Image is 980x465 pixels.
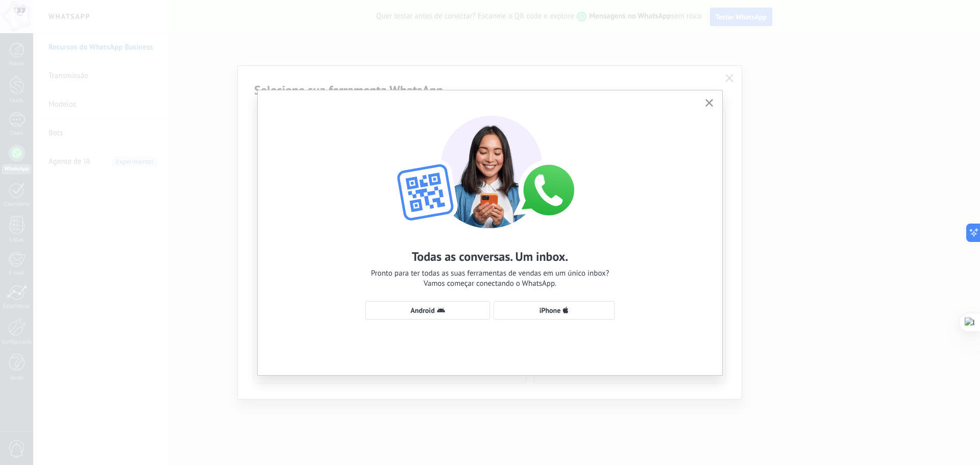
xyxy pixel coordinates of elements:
button: iPhone [494,301,615,320]
img: wa-lite-select-device.png [378,106,602,228]
span: iPhone [540,307,561,314]
span: Android [410,307,434,314]
button: Android [365,301,490,320]
h2: Todas as conversas. Um inbox. [412,249,569,264]
span: Pronto para ter todas as suas ferramentas de vendas em um único inbox? Vamos começar conectando o... [371,268,609,289]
